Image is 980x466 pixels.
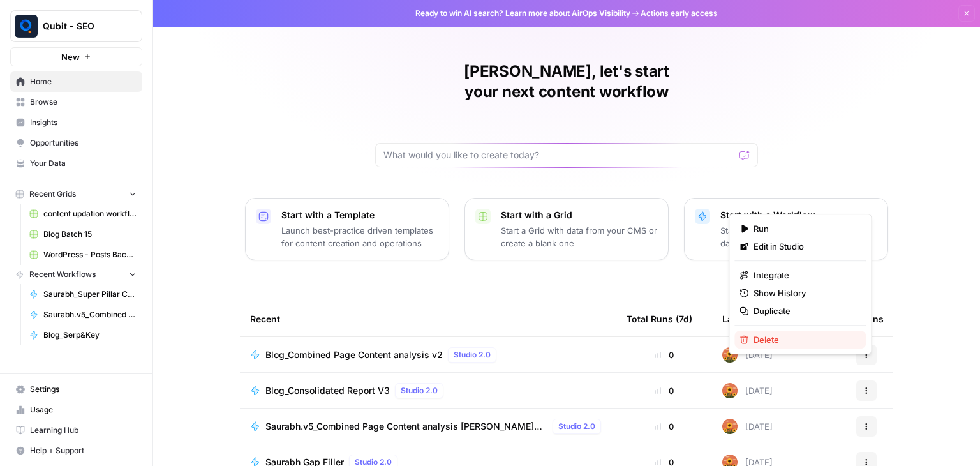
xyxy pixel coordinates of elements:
[10,440,142,461] button: Help + Support
[722,301,771,336] div: Last Edited
[43,229,137,240] span: Blog Batch 15
[10,112,142,133] a: Insights
[720,209,877,222] p: Start with a Workflow
[10,10,142,42] button: Workspace: Qubit - SEO
[265,420,547,433] span: Saurabh.v5_Combined Page Content analysis [PERSON_NAME] Practice
[24,325,142,345] a: Blog_Serp&Key
[627,420,702,433] div: 0
[722,347,738,363] img: 9q91i6o64dehxyyk3ewnz09i3rac
[722,347,773,363] div: [DATE]
[250,347,606,363] a: Blog_Combined Page Content analysis v2Studio 2.0
[10,265,142,284] button: Recent Workflows
[43,20,120,33] span: Qubit - SEO
[501,209,658,222] p: Start with a Grid
[30,445,137,456] span: Help + Support
[24,284,142,304] a: Saurabh_Super Pillar Consolidated Report
[720,224,877,250] p: Start a Workflow that combines your data, LLMs and human review
[43,329,137,341] span: Blog_Serp&Key
[10,420,142,440] a: Learning Hub
[250,301,606,336] div: Recent
[722,383,738,398] img: 9q91i6o64dehxyyk3ewnz09i3rac
[10,71,142,92] a: Home
[43,249,137,260] span: WordPress - Posts Backup
[30,96,137,108] span: Browse
[627,349,702,361] div: 0
[24,244,142,265] a: WordPress - Posts Backup
[464,198,669,260] button: Start with a GridStart a Grid with data from your CMS or create a blank one
[754,222,856,235] span: Run
[61,50,80,63] span: New
[265,384,390,397] span: Blog_Consolidated Report V3
[43,289,137,300] span: Saurabh_Super Pillar Consolidated Report
[10,47,142,66] button: New
[43,309,137,320] span: Saurabh.v5_Combined Page Content analysis [PERSON_NAME] Practice
[29,188,76,200] span: Recent Grids
[754,240,856,253] span: Edit in Studio
[641,8,718,19] span: Actions early access
[754,304,856,317] span: Duplicate
[505,8,547,18] a: Learn more
[10,92,142,112] a: Browse
[722,419,738,434] img: 9q91i6o64dehxyyk3ewnz09i3rac
[722,419,773,434] div: [DATE]
[30,117,137,128] span: Insights
[10,133,142,153] a: Opportunities
[281,209,438,222] p: Start with a Template
[401,385,438,396] span: Studio 2.0
[454,349,491,361] span: Studio 2.0
[30,384,137,395] span: Settings
[10,379,142,400] a: Settings
[281,224,438,250] p: Launch best-practice driven templates for content creation and operations
[43,208,137,220] span: content updation workflow
[24,304,142,325] a: Saurabh.v5_Combined Page Content analysis [PERSON_NAME] Practice
[627,384,702,397] div: 0
[10,184,142,204] button: Recent Grids
[501,224,658,250] p: Start a Grid with data from your CMS or create a blank one
[722,383,773,398] div: [DATE]
[30,425,137,436] span: Learning Hub
[558,421,595,432] span: Studio 2.0
[754,269,856,282] span: Integrate
[24,224,142,244] a: Blog Batch 15
[627,301,692,336] div: Total Runs (7d)
[250,419,606,434] a: Saurabh.v5_Combined Page Content analysis [PERSON_NAME] PracticeStudio 2.0
[375,61,758,102] h1: [PERSON_NAME], let's start your next content workflow
[754,287,856,299] span: Show History
[684,198,888,260] button: Start with a WorkflowStart a Workflow that combines your data, LLMs and human review
[10,400,142,420] a: Usage
[29,269,96,280] span: Recent Workflows
[30,76,137,87] span: Home
[15,15,38,38] img: Qubit - SEO Logo
[383,149,734,162] input: What would you like to create today?
[30,404,137,416] span: Usage
[10,153,142,174] a: Your Data
[265,349,443,361] span: Blog_Combined Page Content analysis v2
[30,137,137,149] span: Opportunities
[30,158,137,169] span: Your Data
[245,198,449,260] button: Start with a TemplateLaunch best-practice driven templates for content creation and operations
[754,333,856,346] span: Delete
[415,8,630,19] span: Ready to win AI search? about AirOps Visibility
[24,204,142,224] a: content updation workflow
[250,383,606,398] a: Blog_Consolidated Report V3Studio 2.0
